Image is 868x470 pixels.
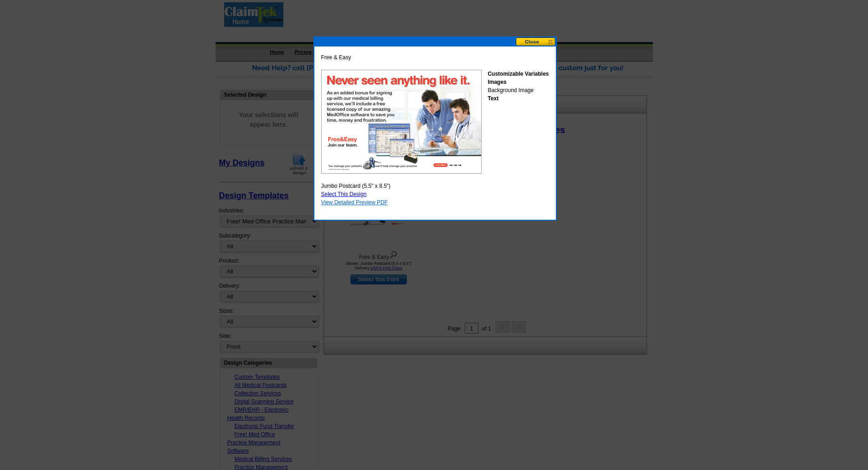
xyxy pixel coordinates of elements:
strong: Customizable Variables [488,71,549,77]
a: Select This Design [321,191,367,197]
iframe: LiveChat chat widget [686,258,868,470]
a: View Detailed Preview PDF [321,199,388,206]
div: Background Image [488,70,549,103]
strong: Text [488,95,498,102]
span: Free & Easy [321,53,351,62]
strong: Images [488,79,506,85]
span: Jumbo Postcard (5.5" x 8.5") [321,182,391,190]
img: ClaimTek8FrontBT.jpg [321,70,482,174]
